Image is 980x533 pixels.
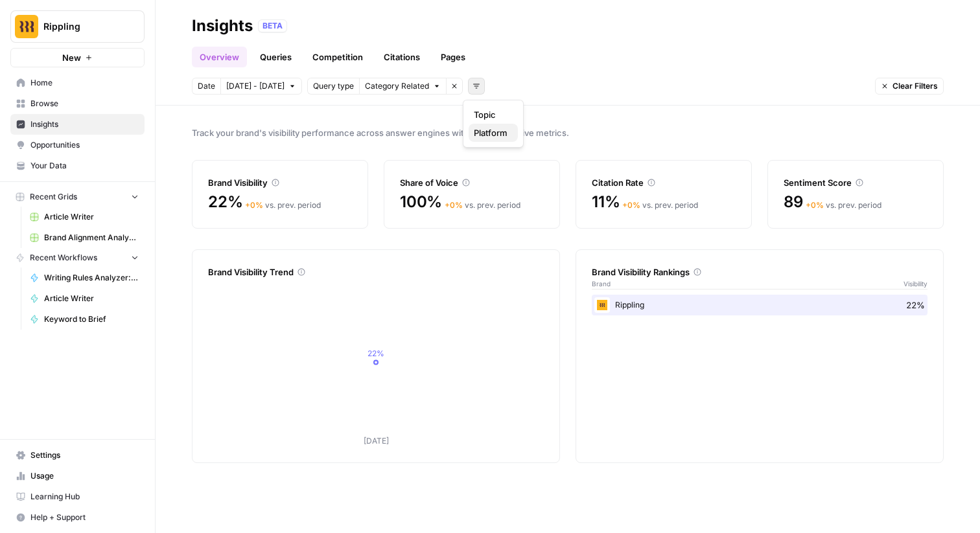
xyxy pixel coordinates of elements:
[622,199,698,211] div: vs. prev. period
[592,192,620,212] span: 11%
[192,16,253,36] div: Insights
[245,199,321,211] div: vs. prev. period
[594,297,610,313] img: lnwsrvugt38i6wgehz6qjtfewm3g
[30,98,139,109] span: Browse
[365,80,429,92] span: Category Related
[252,47,299,67] a: Queries
[592,278,611,289] span: Brand
[875,78,944,95] button: Clear Filters
[24,227,145,248] a: Brand Alignment Analyzer
[30,470,139,482] span: Usage
[622,200,640,210] span: + 0 %
[44,211,139,223] span: Article Writer
[62,51,81,64] span: New
[10,445,145,466] a: Settings
[44,293,139,304] span: Article Writer
[30,512,139,523] span: Help + Support
[10,10,145,43] button: Workspace: Rippling
[400,176,544,189] div: Share of Voice
[592,295,927,315] div: Rippling
[367,348,384,358] tspan: 22%
[30,491,139,503] span: Learning Hub
[10,48,145,67] button: New
[806,199,881,211] div: vs. prev. period
[208,176,352,189] div: Brand Visibility
[806,200,824,210] span: + 0 %
[784,192,803,212] span: 89
[30,139,139,151] span: Opportunities
[192,47,247,67] a: Overview
[258,19,287,32] div: BETA
[44,232,139,244] span: Brand Alignment Analyzer
[10,248,145,267] button: Recent Workflows
[10,93,145,114] a: Browse
[208,266,544,278] div: Brand Visibility Trend
[43,20,122,33] span: Rippling
[10,466,145,486] a: Usage
[30,77,139,89] span: Home
[10,114,145,135] a: Insights
[44,313,139,325] span: Keyword to Brief
[30,252,97,264] span: Recent Workflows
[220,78,302,95] button: [DATE] - [DATE]
[313,80,354,92] span: Query type
[10,187,145,207] button: Recent Grids
[24,309,145,330] a: Keyword to Brief
[376,47,428,67] a: Citations
[245,200,263,210] span: + 0 %
[24,207,145,227] a: Article Writer
[44,272,139,284] span: Writing Rules Analyzer: Brand Alignment (top pages) 🎯
[30,119,139,130] span: Insights
[904,278,927,289] span: Visibility
[24,267,145,288] a: Writing Rules Analyzer: Brand Alignment (top pages) 🎯
[474,108,507,121] span: Topic
[10,155,145,176] a: Your Data
[359,78,446,95] button: Category Related
[592,176,736,189] div: Citation Rate
[30,191,77,203] span: Recent Grids
[15,15,38,38] img: Rippling Logo
[24,288,145,309] a: Article Writer
[305,47,371,67] a: Competition
[226,80,285,92] span: [DATE] - [DATE]
[192,126,944,139] span: Track your brand's visibility performance across answer engines with comprehensive metrics.
[433,47,473,67] a: Pages
[445,200,463,210] span: + 0 %
[30,449,139,461] span: Settings
[10,73,145,93] a: Home
[906,299,925,312] span: 22%
[10,135,145,155] a: Opportunities
[445,199,520,211] div: vs. prev. period
[364,436,389,446] tspan: [DATE]
[198,80,215,92] span: Date
[10,507,145,528] button: Help + Support
[30,160,139,172] span: Your Data
[784,176,927,189] div: Sentiment Score
[474,126,507,139] span: Platform
[892,80,938,92] span: Clear Filters
[208,192,242,212] span: 22%
[592,266,927,278] div: Brand Visibility Rankings
[400,192,442,212] span: 100%
[10,486,145,507] a: Learning Hub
